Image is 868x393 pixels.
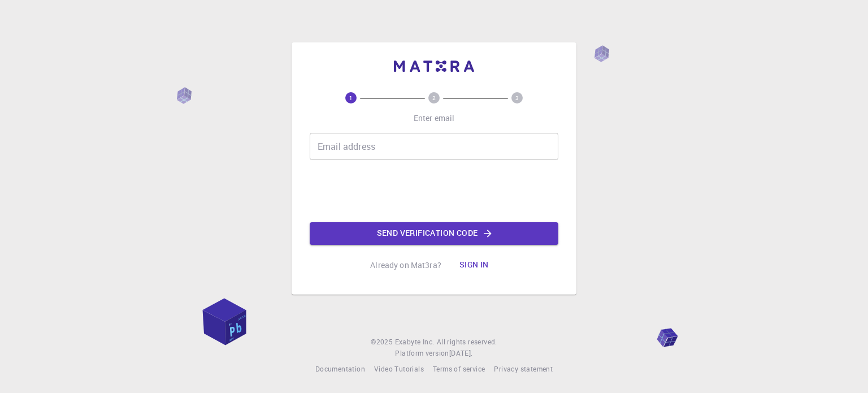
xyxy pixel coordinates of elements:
a: [DATE]. [449,348,473,359]
span: All rights reserved. [437,336,497,348]
span: Privacy statement [494,364,553,373]
span: Documentation [315,364,365,373]
iframe: reCAPTCHA [348,169,520,213]
button: Send verification code [310,222,558,245]
span: Platform version [395,348,449,359]
a: Exabyte Inc. [395,336,435,348]
text: 3 [515,94,519,102]
text: 2 [432,94,436,102]
a: Terms of service [433,364,485,375]
text: 1 [349,94,353,102]
span: Terms of service [433,364,485,373]
button: Sign in [450,254,498,277]
span: Exabyte Inc. [395,337,435,346]
span: © 2025 [371,336,394,348]
p: Enter email [414,113,455,124]
span: Video Tutorials [374,364,424,373]
span: [DATE] . [449,348,473,357]
a: Privacy statement [494,364,553,375]
p: Already on Mat3ra? [370,260,441,271]
a: Video Tutorials [374,364,424,375]
a: Documentation [315,364,365,375]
